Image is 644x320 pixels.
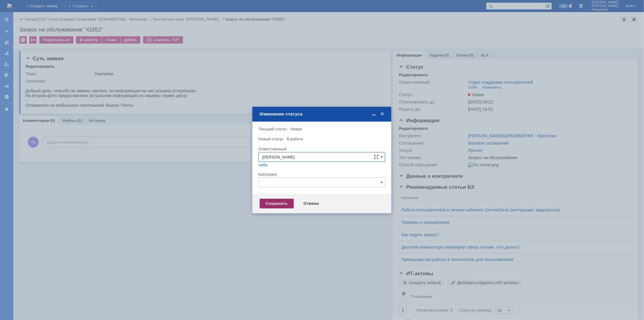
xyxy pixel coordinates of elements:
[258,127,288,131] label: Текущий статус:
[258,147,384,151] div: Ответственный
[379,111,385,117] span: Закрыть
[290,127,302,131] span: Новая
[258,137,284,141] label: Новый статус:
[371,111,377,117] span: Свернуть (Ctrl + M)
[260,111,385,117] div: Изменение статуса
[374,155,379,159] span: Сложная форма
[258,163,268,168] a: себе
[258,172,384,176] div: Категория
[287,137,303,141] span: В работе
